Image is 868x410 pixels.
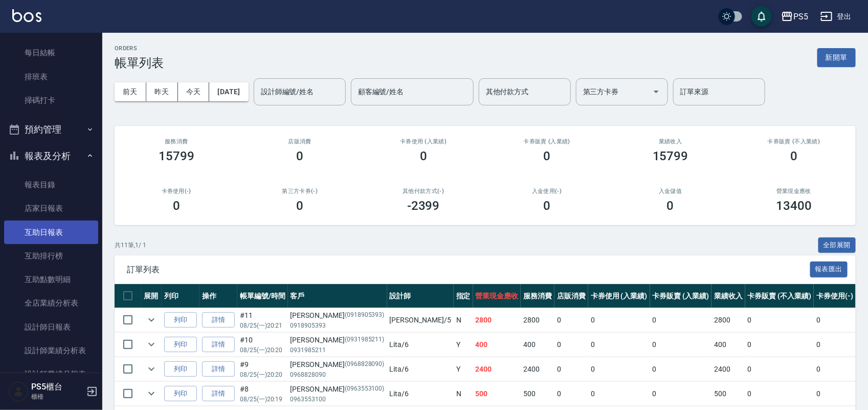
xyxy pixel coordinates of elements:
td: 500 [473,382,521,406]
button: 報表匯出 [810,262,848,277]
td: 0 [745,308,814,332]
td: #10 [237,333,288,357]
td: 0 [554,382,588,406]
p: (0931985211) [345,335,385,346]
td: Y [454,357,473,381]
td: 0 [745,382,814,406]
h3: 服務消費 [127,138,226,145]
a: 掃碼打卡 [4,89,98,112]
p: 08/25 (一) 20:20 [240,346,285,355]
button: PS5 [777,6,812,27]
button: expand row [144,337,159,352]
h3: 0 [296,149,303,163]
h2: 業績收入 [621,138,720,145]
td: 0 [745,357,814,381]
button: save [751,6,772,27]
p: 0968828090 [291,370,385,379]
td: Lita /6 [387,357,454,381]
td: 0 [814,333,856,357]
button: 列印 [164,361,197,377]
button: 全部展開 [818,238,856,253]
h3: 帳單列表 [115,56,164,70]
td: 0 [650,333,712,357]
th: 營業現金應收 [473,284,521,308]
p: 櫃檯 [31,392,83,401]
td: #9 [237,357,288,381]
span: 訂單列表 [127,265,810,275]
td: 2800 [521,308,554,332]
th: 卡券販賣 (入業績) [650,284,712,308]
th: 操作 [199,284,237,308]
a: 詳情 [202,361,235,377]
td: 2800 [711,308,745,332]
td: 0 [814,382,856,406]
td: 0 [588,382,650,406]
button: expand row [144,312,159,328]
h2: 營業現金應收 [745,188,844,195]
p: 0963553100 [291,395,385,404]
button: expand row [144,361,159,377]
th: 服務消費 [521,284,554,308]
td: 2400 [521,357,554,381]
td: Y [454,333,473,357]
button: 列印 [164,386,197,402]
button: 昨天 [146,82,178,101]
button: Open [648,83,664,100]
h2: 卡券使用 (入業績) [374,138,473,145]
td: Lita /6 [387,333,454,357]
td: 0 [554,333,588,357]
h3: 0 [543,199,550,213]
h2: ORDERS [115,45,164,52]
button: 預約管理 [4,116,98,143]
td: 2400 [473,357,521,381]
div: [PERSON_NAME] [291,310,385,321]
th: 客戶 [288,284,387,308]
p: 08/25 (一) 20:19 [240,395,285,404]
td: 0 [554,357,588,381]
td: 400 [473,333,521,357]
a: 詳情 [202,386,235,402]
th: 設計師 [387,284,454,308]
button: 列印 [164,312,197,328]
button: [DATE] [209,82,248,101]
a: 新開單 [817,52,856,62]
td: #11 [237,308,288,332]
p: 0918905393 [291,321,385,330]
td: 0 [650,357,712,381]
td: 0 [588,333,650,357]
p: 0931985211 [291,346,385,355]
div: [PERSON_NAME] [291,359,385,370]
a: 報表目錄 [4,173,98,197]
th: 展開 [141,284,162,308]
a: 全店業績分析表 [4,291,98,315]
p: 共 11 筆, 1 / 1 [115,241,146,250]
td: 2800 [473,308,521,332]
td: 0 [588,357,650,381]
td: 400 [521,333,554,357]
th: 指定 [454,284,473,308]
h2: 入金使用(-) [498,188,597,195]
th: 卡券使用 (入業績) [588,284,650,308]
td: 0 [588,308,650,332]
td: Lita /6 [387,382,454,406]
h3: 0 [543,149,550,163]
td: 500 [521,382,554,406]
a: 互助排行榜 [4,244,98,268]
div: PS5 [793,10,808,23]
th: 列印 [162,284,199,308]
td: 400 [711,333,745,357]
th: 卡券販賣 (不入業績) [745,284,814,308]
h3: 15799 [653,149,688,163]
button: 新開單 [817,48,856,67]
td: 0 [650,308,712,332]
a: 排班表 [4,65,98,89]
p: 08/25 (一) 20:21 [240,321,285,330]
a: 店家日報表 [4,197,98,220]
h3: 0 [667,199,674,213]
p: 08/25 (一) 20:20 [240,370,285,379]
h3: 0 [790,149,797,163]
a: 設計師日報表 [4,315,98,339]
h2: 其他付款方式(-) [374,188,473,195]
td: 0 [814,357,856,381]
h2: 卡券使用(-) [127,188,226,195]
